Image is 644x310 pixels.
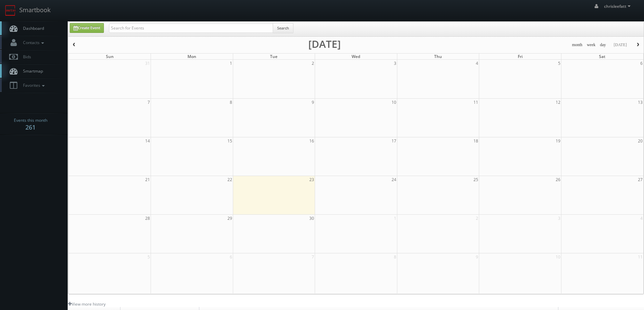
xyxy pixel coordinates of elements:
span: 30 [309,215,315,222]
a: View more history [68,301,106,307]
span: 12 [555,99,561,106]
span: 7 [311,253,315,260]
span: 10 [555,253,561,260]
h2: [DATE] [308,41,341,47]
span: 26 [555,176,561,183]
button: month [570,41,585,49]
span: Events this month [14,117,47,124]
span: 25 [473,176,479,183]
span: 4 [640,215,643,222]
span: 28 [145,215,151,222]
span: 1 [229,60,233,67]
span: Smartmap [20,68,43,74]
span: 2 [475,215,479,222]
button: Search [273,23,293,33]
span: 11 [473,99,479,106]
span: Sun [106,54,114,59]
span: 6 [229,253,233,260]
span: 16 [309,137,315,144]
span: chrisleefatt [604,3,632,9]
span: 22 [227,176,233,183]
span: 7 [147,99,151,106]
button: day [598,41,608,49]
span: 13 [637,99,643,106]
span: 21 [145,176,151,183]
strong: 261 [25,123,36,131]
span: Thu [434,54,442,59]
span: 19 [555,137,561,144]
span: Sat [599,54,605,59]
span: 9 [311,99,315,106]
span: 2 [311,60,315,67]
span: 1 [393,215,397,222]
span: 17 [391,137,397,144]
span: 15 [227,137,233,144]
span: 4 [475,60,479,67]
img: smartbook-logo.png [5,5,16,16]
span: 3 [393,60,397,67]
span: 29 [227,215,233,222]
span: Bids [20,54,31,60]
span: 24 [391,176,397,183]
span: Favorites [20,82,46,88]
button: [DATE] [611,41,629,49]
input: Search for Events [109,23,273,33]
span: 14 [145,137,151,144]
span: 18 [473,137,479,144]
span: Contacts [20,40,46,45]
span: 8 [229,99,233,106]
span: 3 [557,215,561,222]
span: 10 [391,99,397,106]
span: 20 [637,137,643,144]
span: 27 [637,176,643,183]
span: 9 [475,253,479,260]
span: Wed [352,54,360,59]
button: week [584,41,598,49]
span: 8 [393,253,397,260]
span: Dashboard [20,25,44,31]
span: 5 [557,60,561,67]
span: Fri [518,54,523,59]
span: Mon [187,54,196,59]
span: Tue [270,54,277,59]
a: Create Event [70,23,104,33]
span: 23 [309,176,315,183]
span: 11 [637,253,643,260]
span: 31 [145,60,151,67]
span: 6 [640,60,643,67]
span: 5 [147,253,151,260]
